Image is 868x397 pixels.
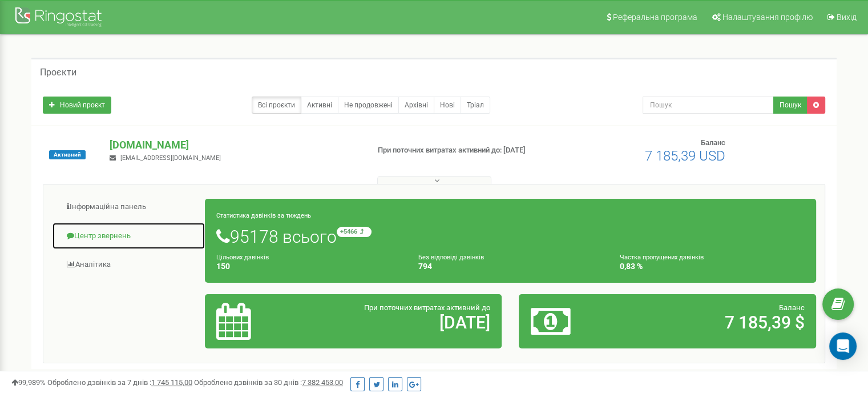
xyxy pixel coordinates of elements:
[398,97,434,114] a: Архівні
[779,303,805,312] span: Баланс
[302,378,343,387] u: 7 382 453,00
[701,138,725,147] span: Баланс
[643,97,774,114] input: Пошук
[722,13,813,22] span: Налаштування профілю
[40,67,76,78] h5: Проєкти
[418,262,603,271] h4: 794
[120,154,221,162] span: [EMAIL_ADDRESS][DOMAIN_NAME]
[418,254,484,261] small: Без відповіді дзвінків
[378,145,560,156] p: При поточних витратах активний до: [DATE]
[461,97,490,114] a: Тріал
[628,313,805,332] h2: 7 185,39 $
[194,378,343,387] span: Оброблено дзвінків за 30 днів :
[52,251,205,279] a: Аналiтика
[837,13,857,22] span: Вихід
[645,148,725,164] span: 7 185,39 USD
[11,378,46,387] span: 99,989%
[216,262,401,271] h4: 150
[829,332,857,360] div: Open Intercom Messenger
[620,254,704,261] small: Частка пропущених дзвінків
[216,227,805,246] h1: 95178 всього
[151,378,192,387] u: 1 745 115,00
[434,97,461,114] a: Нові
[313,313,490,332] h2: [DATE]
[216,212,311,219] small: Статистика дзвінків за тиждень
[773,97,808,114] button: Пошук
[301,97,338,114] a: Активні
[110,138,359,153] p: [DOMAIN_NAME]
[252,97,301,114] a: Всі проєкти
[47,378,192,387] span: Оброблено дзвінків за 7 днів :
[337,227,372,237] small: +5466
[364,303,490,312] span: При поточних витратах активний до
[52,193,205,221] a: Інформаційна панель
[338,97,399,114] a: Не продовжені
[620,262,805,271] h4: 0,83 %
[43,97,111,114] a: Новий проєкт
[216,254,269,261] small: Цільових дзвінків
[49,150,86,159] span: Активний
[52,222,205,250] a: Центр звернень
[613,13,697,22] span: Реферальна програма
